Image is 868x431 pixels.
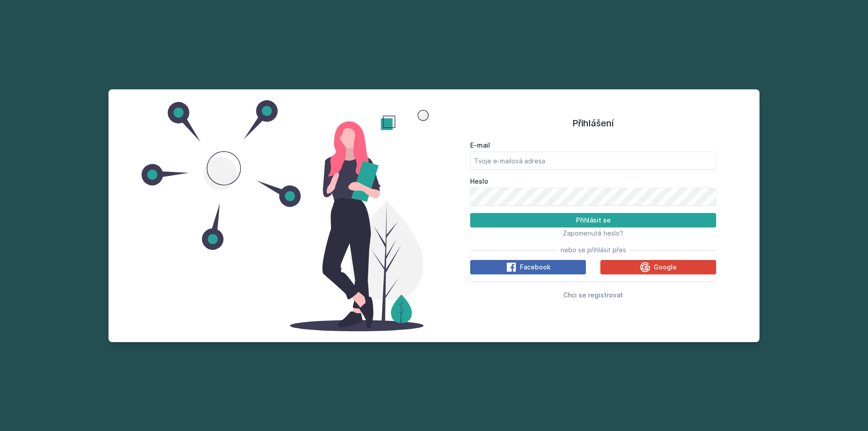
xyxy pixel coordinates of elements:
[563,289,623,300] button: Chci se registrovat
[520,263,551,272] span: Facebook
[470,213,716,227] button: Přihlásit se
[470,152,716,170] input: Tvoje e-mailová adresa
[600,260,716,274] button: Google
[470,260,586,274] button: Facebook
[654,263,677,272] span: Google
[563,229,623,237] span: Zapomenuté heslo?
[561,246,626,255] span: nebo se přihlásit přes
[563,291,623,299] span: Chci se registrovat
[470,177,716,186] label: Heslo
[470,141,716,150] label: E-mail
[470,116,716,130] h1: Přihlášení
